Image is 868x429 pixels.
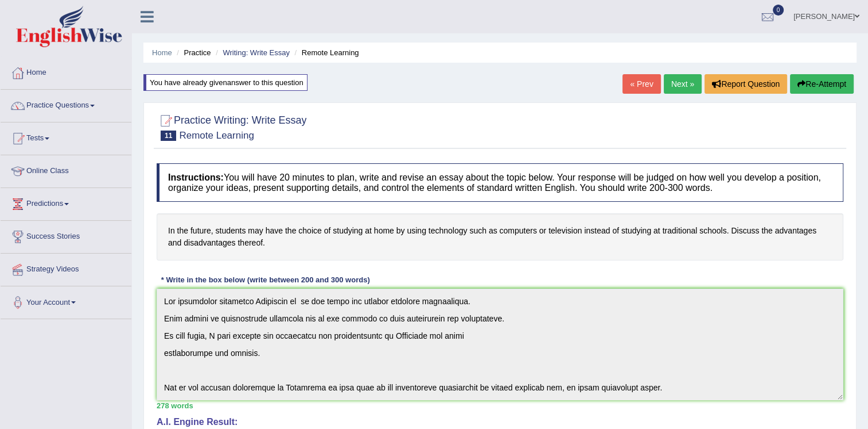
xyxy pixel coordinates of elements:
[1,254,131,282] a: Strategy Videos
[161,131,176,141] span: 11
[157,400,843,411] div: 278 words
[292,47,359,58] li: Remote Learning
[622,74,660,94] a: « Prev
[157,417,843,427] h4: A.I. Engine Result:
[1,221,131,250] a: Success Stories
[168,173,224,182] b: Instructions:
[157,163,843,202] h4: You will have 20 minutes to plan, write and revise an essay about the topic below. Your response ...
[1,286,131,315] a: Your Account
[1,90,131,118] a: Practice Questions
[157,213,843,260] h4: In the future, students may have the choice of studying at home by using technology such as compu...
[1,188,131,217] a: Predictions
[704,74,787,94] button: Report Question
[157,112,306,141] h2: Practice Writing: Write Essay
[790,74,854,94] button: Re-Attempt
[157,275,374,286] div: * Write in the box below (write between 200 and 300 words)
[152,48,172,57] a: Home
[174,47,211,58] li: Practice
[664,74,702,94] a: Next »
[143,74,308,91] div: You have already given answer to this question
[1,155,131,184] a: Online Class
[1,122,131,151] a: Tests
[773,5,784,16] span: 0
[179,130,254,141] small: Remote Learning
[1,57,131,86] a: Home
[223,48,290,57] a: Writing: Write Essay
